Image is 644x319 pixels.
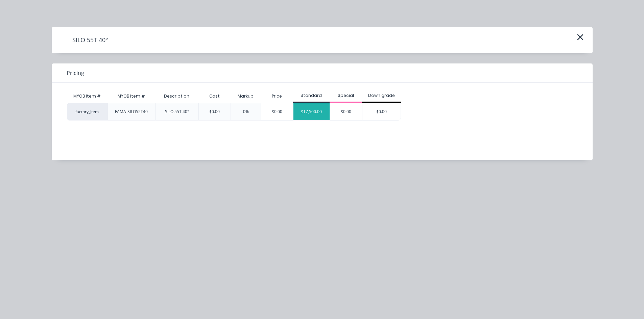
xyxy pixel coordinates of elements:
div: Price [261,89,293,103]
div: FAMA-SILO55T40 [115,109,148,115]
div: MYOB Item # [112,88,150,105]
div: MYOB Item # [67,89,108,103]
h4: SILO 55T 40° [62,34,118,47]
div: Markup [231,89,261,103]
div: Down grade [362,92,401,99]
div: Description [159,88,195,105]
div: Special [330,92,362,99]
span: Pricing [67,69,84,77]
div: $0.00 [330,103,362,120]
div: 0% [243,109,249,115]
div: $17,500.00 [293,103,330,120]
div: SILO 55T 40° [165,109,189,115]
div: factory_item [67,103,108,121]
div: $0.00 [261,103,293,120]
div: Cost [198,89,231,103]
div: $0.00 [362,103,401,120]
div: Standard [293,92,330,99]
div: $0.00 [209,109,220,115]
